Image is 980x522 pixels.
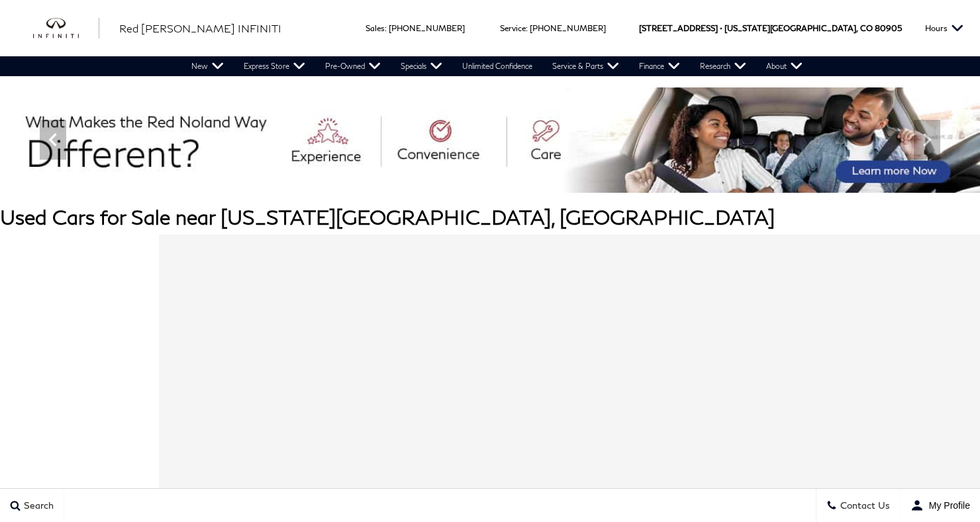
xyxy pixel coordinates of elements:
a: [PHONE_NUMBER] [530,23,606,33]
a: [PHONE_NUMBER] [389,23,465,33]
a: Unlimited Confidence [452,56,542,76]
span: Contact Us [837,500,890,511]
a: Red [PERSON_NAME] INFINITI [119,21,281,36]
span: Service [500,23,526,33]
a: Service & Parts [542,56,629,76]
a: Research [690,56,756,76]
a: infiniti [33,18,99,39]
span: : [385,23,387,33]
a: New [181,56,234,76]
a: Finance [629,56,690,76]
span: Search [21,500,54,511]
a: Specials [391,56,452,76]
img: INFINITI [33,18,99,39]
button: user-profile-menu [901,489,980,522]
nav: Main Navigation [181,56,812,76]
span: Sales [366,23,385,33]
span: Red [PERSON_NAME] INFINITI [119,22,281,34]
a: [STREET_ADDRESS] • [US_STATE][GEOGRAPHIC_DATA], CO 80905 [639,23,902,33]
a: About [756,56,812,76]
a: Pre-Owned [315,56,391,76]
span: : [526,23,528,33]
span: My Profile [924,500,970,511]
a: Express Store [234,56,315,76]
